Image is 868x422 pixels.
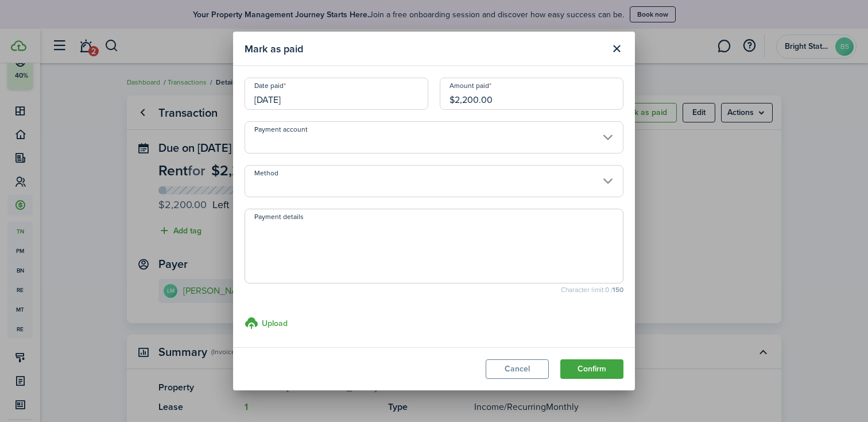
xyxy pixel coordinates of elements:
[560,359,623,379] button: Confirm
[486,359,549,379] button: Cancel
[607,39,626,59] button: Close modal
[440,78,623,110] input: 0.00
[245,78,428,110] input: mm/dd/yyyy
[245,286,623,293] small: Character limit: 0 /
[613,285,623,295] b: 150
[262,317,288,329] h3: Upload
[245,37,604,60] modal-title: Mark as paid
